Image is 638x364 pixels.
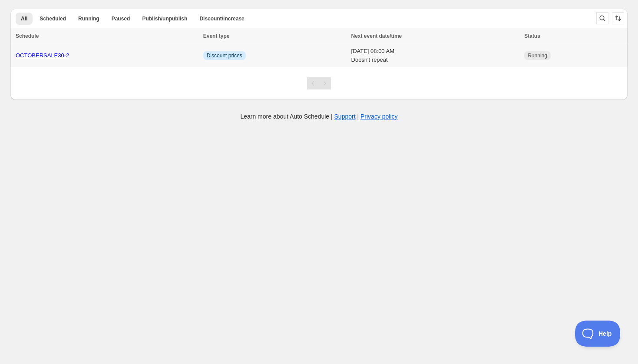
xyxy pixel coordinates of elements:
nav: Pagination [307,77,331,89]
span: Discount prices [207,52,242,59]
span: Next event date/time [351,33,402,39]
a: OCTOBERSALE30-2 [16,52,69,59]
span: Schedule [16,33,39,39]
iframe: Toggle Customer Support [575,321,621,347]
span: Event type [203,33,230,39]
span: All [21,15,27,22]
a: Support [334,113,356,120]
span: Discount/increase [199,15,244,22]
span: Status [524,33,540,39]
span: Paused [112,15,130,22]
span: Running [78,15,99,22]
span: Publish/unpublish [142,15,187,22]
button: Search and filter results [596,12,608,24]
td: [DATE] 08:00 AM Doesn't repeat [349,44,522,67]
span: Scheduled [40,15,66,22]
span: Running [528,52,547,59]
a: Privacy policy [360,113,398,120]
p: Learn more about Auto Schedule | | [240,112,397,121]
button: Sort the results [612,12,624,24]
